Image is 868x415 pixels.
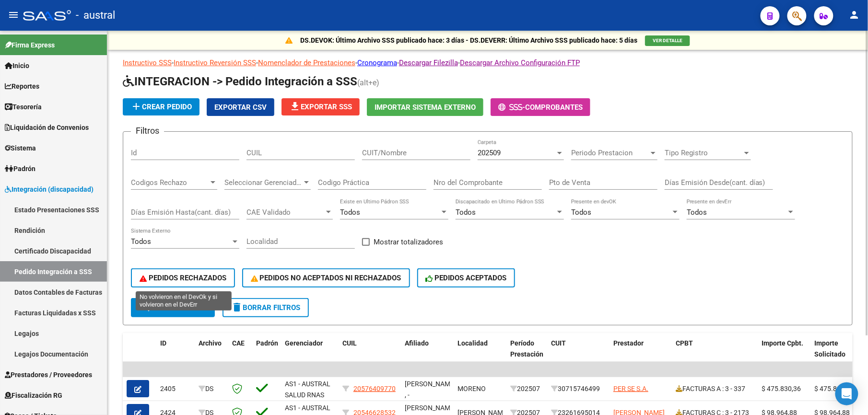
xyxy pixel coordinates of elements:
[456,208,476,217] span: Todos
[123,58,853,68] p: - - - - -
[5,102,42,112] span: Tesorería
[357,58,397,67] a: Cronograma
[223,298,309,317] button: Borrar Filtros
[510,383,543,394] div: 202507
[457,339,488,347] span: Localidad
[339,333,401,375] datatable-header-cell: CUIL
[399,58,458,67] a: Descargar Filezilla
[281,333,339,375] datatable-header-cell: Gerenciador
[131,237,151,246] span: Todos
[5,122,89,133] span: Liquidación de Convenios
[613,339,644,347] span: Prestador
[457,385,486,392] span: MORENO
[131,298,215,317] button: Buscar Pedido
[478,149,501,157] span: 202509
[547,333,610,375] datatable-header-cell: CUIT
[426,274,507,282] span: PEDIDOS ACEPTADOS
[285,339,323,347] span: Gerenciador
[123,75,357,88] span: INTEGRACION -> Pedido Integración a SSS
[289,103,352,111] span: Exportar SSS
[131,124,164,138] h3: Filtros
[252,333,281,375] datatable-header-cell: Padrón
[498,103,525,112] span: -
[246,208,324,217] span: CAE Validado
[357,78,379,87] span: (alt+e)
[571,149,649,157] span: Periodo Prestacion
[687,208,707,217] span: Todos
[401,333,454,375] datatable-header-cell: Afiliado
[665,149,742,157] span: Tipo Registro
[815,339,846,358] span: Importe Solicitado
[405,339,429,347] span: Afiliado
[130,101,142,112] mat-icon: add
[506,333,547,375] datatable-header-cell: Período Prestación
[510,339,543,358] span: Período Prestación
[195,333,228,375] datatable-header-cell: Archivo
[140,303,206,312] span: Buscar Pedido
[76,5,115,26] span: - austral
[214,103,267,112] span: Exportar CSV
[5,143,36,153] span: Sistema
[653,38,682,43] span: VER DETALLE
[5,60,29,71] span: Inicio
[835,382,858,405] div: Open Intercom Messenger
[5,369,92,380] span: Prestadores / Proveedores
[676,339,693,347] span: CPBT
[199,383,224,394] div: DS
[613,385,648,392] span: PER SE S.A.
[5,40,55,50] span: Firma Express
[454,333,506,375] datatable-header-cell: Localidad
[224,178,302,187] span: Seleccionar Gerenciador
[231,301,243,313] mat-icon: delete
[571,208,591,217] span: Todos
[231,303,300,312] span: Borrar Filtros
[199,339,222,347] span: Archivo
[811,333,864,375] datatable-header-cell: Importe Solicitado
[160,339,166,347] span: ID
[130,103,192,111] span: Crear Pedido
[676,383,754,394] div: FACTURAS A : 3 - 337
[340,208,360,217] span: Todos
[140,274,226,282] span: PEDIDOS RECHAZADOS
[251,274,401,282] span: PEDIDOS NO ACEPTADOS NI RECHAZADOS
[758,333,811,375] datatable-header-cell: Importe Cpbt.
[374,236,443,248] span: Mostrar totalizadores
[353,385,396,392] span: 20576409770
[232,339,245,347] span: CAE
[282,98,360,115] button: Exportar SSS
[417,268,516,288] button: PEDIDOS ACEPTADOS
[174,58,256,67] a: Instructivo Reversión SSS
[207,98,274,116] button: Exportar CSV
[491,98,590,116] button: -Comprobantes
[228,333,252,375] datatable-header-cell: CAE
[258,58,355,67] a: Nomenclador de Prestaciones
[367,98,483,116] button: Importar Sistema Externo
[5,81,39,92] span: Reportes
[5,163,35,174] span: Padrón
[242,268,410,288] button: PEDIDOS NO ACEPTADOS NI RECHAZADOS
[140,301,151,313] mat-icon: search
[131,178,209,187] span: Codigos Rechazo
[762,339,804,347] span: Importe Cpbt.
[289,101,301,112] mat-icon: file_download
[551,383,606,394] div: 30715746499
[256,339,278,347] span: Padrón
[551,339,566,347] span: CUIT
[156,333,195,375] datatable-header-cell: ID
[460,58,580,67] a: Descargar Archivo Configuración FTP
[849,9,860,21] mat-icon: person
[8,9,19,21] mat-icon: menu
[300,35,637,46] p: DS.DEVOK: Último Archivo SSS publicado hace: 3 días - DS.DEVERR: Último Archivo SSS publicado hac...
[131,268,235,288] button: PEDIDOS RECHAZADOS
[762,385,801,392] span: $ 475.830,36
[375,103,476,112] span: Importar Sistema Externo
[525,103,583,112] span: Comprobantes
[5,184,94,195] span: Integración (discapacidad)
[405,380,456,399] span: [PERSON_NAME] , -
[123,58,172,67] a: Instructivo SSS
[342,339,357,347] span: CUIL
[5,390,62,401] span: Fiscalización RG
[160,383,191,394] div: 2405
[285,380,330,399] span: AS1 - AUSTRAL SALUD RNAS
[610,333,672,375] datatable-header-cell: Prestador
